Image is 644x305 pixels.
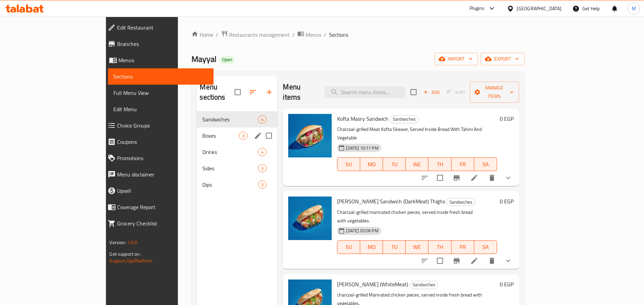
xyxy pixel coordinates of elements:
[500,114,514,123] h6: 0 EGP
[409,281,438,289] div: Sandwiches
[117,219,208,227] span: Grocery Checklist
[329,31,348,39] span: Sections
[202,164,258,172] div: Sides
[428,157,451,171] button: TH
[442,87,470,98] span: Select section first
[258,164,266,172] div: items
[108,101,214,117] a: Edit Menu
[202,181,258,189] span: Dips
[431,242,448,252] span: TH
[197,128,277,144] div: Boxes3edit
[202,132,239,140] span: Boxes
[117,203,208,211] span: Coverage Report
[325,86,405,98] input: search
[500,170,516,186] button: show more
[117,138,208,146] span: Coupons
[448,253,465,269] button: Branch-specific-item
[343,145,381,151] span: [DATE] 10:11 PM
[390,115,419,123] div: Sandwiches
[360,157,383,171] button: MO
[337,125,497,142] p: Charcoal-grilled Meat Kofta Skewer, Served Inside Bread With Tahini And Vegetable
[102,199,214,215] a: Coverage Report
[229,31,290,39] span: Restaurants management
[486,55,519,63] span: export
[410,281,438,289] span: Sandwiches
[408,242,426,252] span: WE
[517,5,562,12] div: [GEOGRAPHIC_DATA]
[500,197,514,206] h6: 0 EGP
[258,115,266,123] div: items
[117,187,208,195] span: Upsell
[292,31,295,39] li: /
[504,174,512,182] svg: Show Choices
[202,115,258,123] span: Sandwiches
[127,238,138,247] span: 1.0.0
[477,159,494,169] span: SA
[306,31,321,39] span: Menus
[390,115,418,123] span: Sandwiches
[454,242,472,252] span: FR
[470,4,484,13] div: Plugins
[283,82,316,102] h2: Menu items
[197,144,277,160] div: Drinks4
[422,88,441,96] span: Add
[102,183,214,199] a: Upsell
[253,131,263,141] button: edit
[202,148,258,156] span: Drinks
[408,159,426,169] span: WE
[117,154,208,162] span: Promotions
[406,85,421,99] span: Select section
[431,159,448,169] span: TH
[337,196,445,206] span: [PERSON_NAME] Sandwich (DarkMeat) Thighs
[197,160,277,176] div: Sides3
[239,132,247,140] div: items
[433,254,447,268] span: Select to update
[219,56,235,64] div: Open
[258,182,266,188] span: 3
[343,227,381,234] span: [DATE] 02:06 PM
[421,87,442,98] button: Add
[239,133,247,139] span: 3
[102,166,214,183] a: Menu disclaimer
[360,240,383,254] button: MO
[500,253,516,269] button: show more
[118,56,208,64] span: Menus
[446,198,475,206] div: Sandwiches
[258,116,266,123] span: 4
[102,150,214,166] a: Promotions
[406,157,428,171] button: WE
[477,242,494,252] span: SA
[470,82,519,103] button: Manage items
[113,89,208,97] span: Full Menu View
[117,23,208,32] span: Edit Restaurant
[258,165,266,172] span: 3
[102,36,214,52] a: Branches
[117,40,208,48] span: Branches
[191,30,524,39] nav: breadcrumb
[470,257,478,265] a: Edit menu item
[117,170,208,179] span: Menu disclaimer
[454,159,472,169] span: FR
[383,157,406,171] button: TU
[288,114,332,157] img: Kofta Masry Sandwich
[109,250,141,258] span: Get support on:
[200,82,235,102] h2: Menu sections
[216,31,218,39] li: /
[221,30,290,39] a: Restaurants management
[421,87,442,98] span: Add item
[475,84,514,101] span: Manage items
[102,117,214,134] a: Choice Groups
[417,253,433,269] button: sort-choices
[340,159,357,169] span: SU
[386,159,403,169] span: TU
[452,240,474,254] button: FR
[245,84,261,100] span: Sort sections
[109,238,126,247] span: Version:
[258,148,266,156] div: items
[470,174,478,182] a: Edit menu item
[337,157,360,171] button: SU
[417,170,433,186] button: sort-choices
[219,57,235,63] span: Open
[632,5,636,12] span: M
